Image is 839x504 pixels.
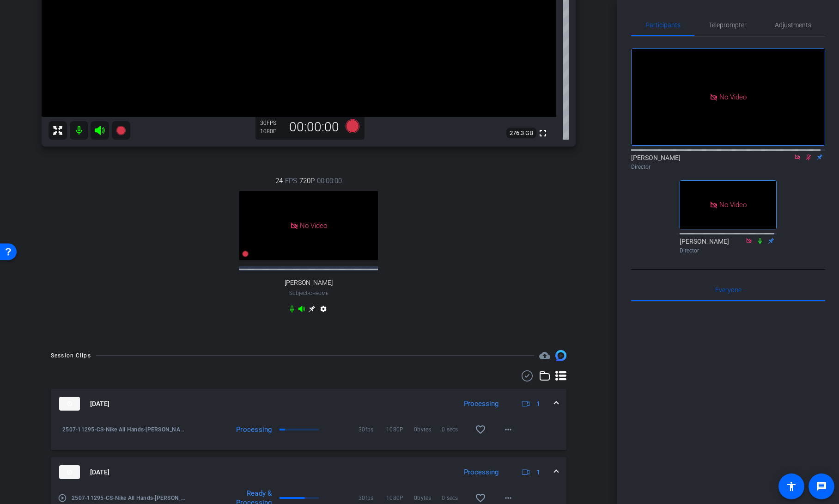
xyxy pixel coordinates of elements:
span: [DATE] [90,467,109,477]
div: 30 [260,119,283,127]
span: 30fps [359,425,386,434]
div: [PERSON_NAME] [680,237,777,255]
span: No Video [719,201,747,209]
span: 1080P [386,425,414,434]
span: FPS [267,120,276,126]
img: thumb-nail [59,465,80,479]
div: Processing [459,467,503,478]
mat-icon: message [816,481,827,492]
span: 1 [536,399,540,409]
div: Processing [225,425,277,434]
span: [PERSON_NAME] [285,279,333,287]
div: 00:00:00 [283,119,345,135]
div: [PERSON_NAME] [631,153,825,171]
div: Director [631,163,825,171]
mat-icon: cloud_upload [539,350,550,361]
mat-icon: fullscreen [537,128,548,139]
mat-icon: favorite_border [475,492,486,504]
div: thumb-nail[DATE]Processing1 [51,418,566,450]
span: 0bytes [414,493,442,503]
span: Adjustments [775,22,811,28]
span: 1 [536,467,540,477]
mat-icon: favorite_border [475,424,486,435]
span: 720P [299,176,315,186]
span: 2507-11295-CS-Nike All Hands-[PERSON_NAME]-[PERSON_NAME]-2025-08-13-08-09-45-654-0 [62,425,188,434]
span: Everyone [715,287,742,293]
mat-icon: more_horiz [503,424,514,435]
span: Subject [289,289,328,297]
div: Director [680,246,777,255]
img: Session clips [555,350,566,361]
div: Processing [459,399,503,409]
span: 0bytes [414,425,442,434]
span: Destinations for your clips [539,350,550,361]
mat-icon: accessibility [786,481,797,492]
span: 24 [275,176,283,186]
span: 276.3 GB [506,128,536,139]
span: 0 secs [442,425,469,434]
span: Chrome [309,291,328,296]
span: 1080P [386,493,414,503]
img: thumb-nail [59,397,80,411]
mat-expansion-panel-header: thumb-nail[DATE]Processing1 [51,457,566,487]
span: 2507-11295-CS-Nike All Hands-[PERSON_NAME]-[PERSON_NAME]-2025-08-13-08-06-24-616-0 [72,493,188,503]
span: No Video [300,221,327,230]
span: [DATE] [90,399,109,409]
mat-expansion-panel-header: thumb-nail[DATE]Processing1 [51,389,566,418]
span: - [308,290,309,296]
mat-icon: play_circle_outline [58,493,67,503]
span: 00:00:00 [317,176,342,186]
div: Session Clips [51,351,91,360]
span: 0 secs [442,493,469,503]
mat-icon: settings [318,305,329,316]
span: Participants [645,22,681,28]
span: No Video [719,92,747,101]
mat-icon: more_horiz [503,492,514,504]
span: FPS [285,176,297,186]
div: 1080P [260,128,283,135]
span: Teleprompter [709,22,747,28]
span: 30fps [359,493,386,503]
